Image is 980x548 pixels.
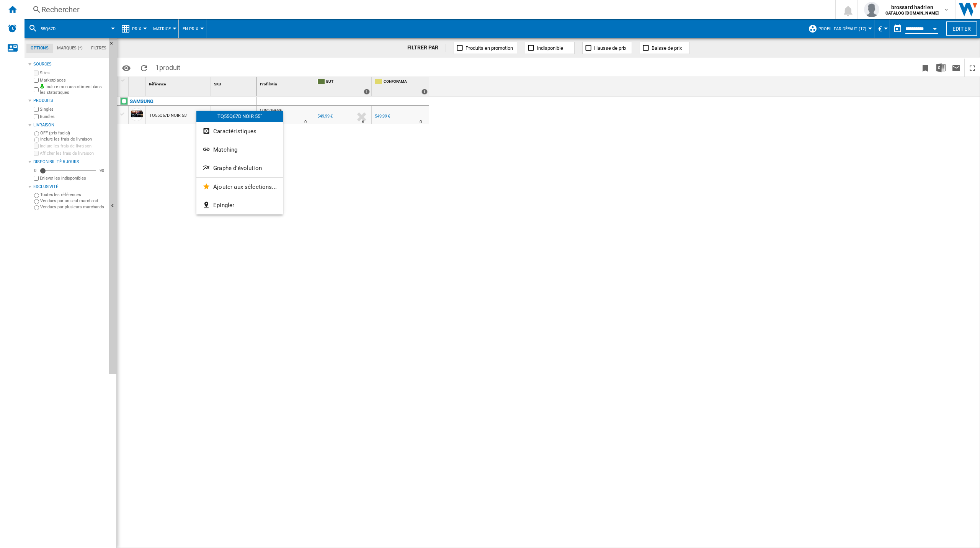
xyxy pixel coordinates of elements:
span: Ajouter aux sélections... [213,183,277,190]
button: Graphe d'évolution [196,159,283,177]
span: Epingler [213,202,234,209]
span: Graphe d'évolution [213,165,262,172]
button: Epingler... [196,196,283,214]
button: Ajouter aux sélections... [196,178,283,196]
span: Matching [213,146,237,153]
button: Caractéristiques [196,122,283,141]
button: Matching [196,141,283,159]
div: TQ55Q67D NOIR 55" [196,111,283,122]
span: Caractéristiques [213,128,256,135]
